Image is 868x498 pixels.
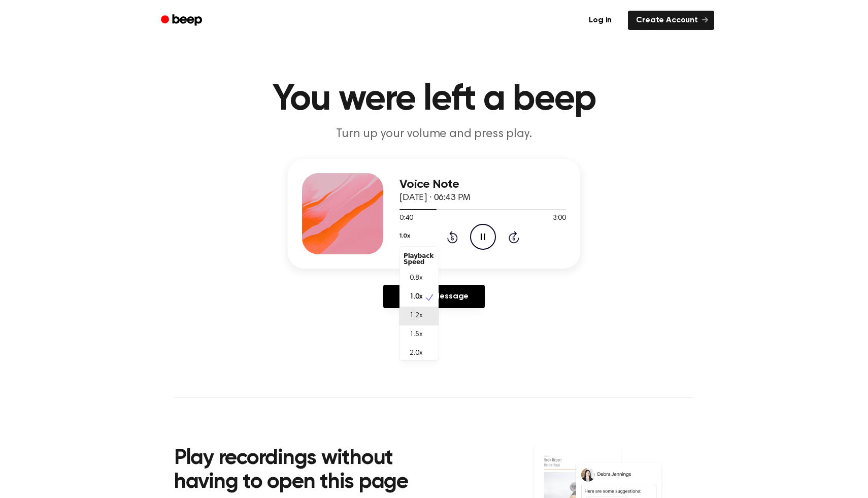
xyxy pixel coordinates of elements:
[410,292,422,303] span: 1.0x
[410,348,422,359] span: 2.0x
[399,247,439,360] div: 1.0x
[410,273,422,284] span: 0.8x
[399,249,439,269] div: Playback Speed
[410,311,422,321] span: 1.2x
[410,329,422,340] span: 1.5x
[399,227,410,245] button: 1.0x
